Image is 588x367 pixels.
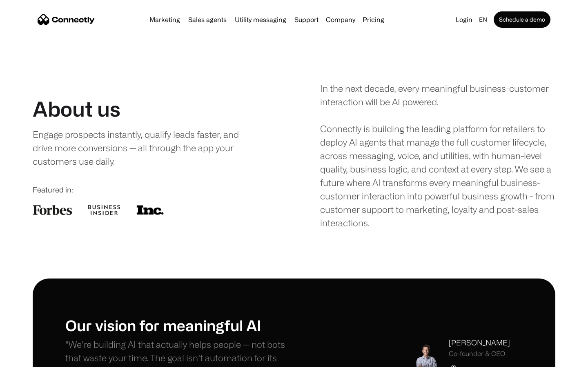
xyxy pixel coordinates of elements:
a: Sales agents [185,16,230,23]
div: Company [326,14,355,25]
a: Schedule a demo [494,11,550,28]
h1: About us [33,97,120,121]
div: [PERSON_NAME] [449,337,510,348]
ul: Language list [16,353,49,364]
a: Marketing [146,16,183,23]
a: Utility messaging [232,16,290,23]
a: Support [291,16,322,23]
a: Pricing [359,16,388,23]
a: Login [452,14,476,25]
div: Co-founder & CEO [449,350,510,358]
div: en [479,14,487,25]
div: Featured in: [33,184,268,195]
h1: Our vision for meaningful AI [65,316,294,334]
aside: Language selected: English [8,352,49,364]
div: Engage prospects instantly, qualify leads faster, and drive more conversions — all through the ap... [33,128,256,168]
div: In the next decade, every meaningful business-customer interaction will be AI powered. Connectly ... [320,82,555,230]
